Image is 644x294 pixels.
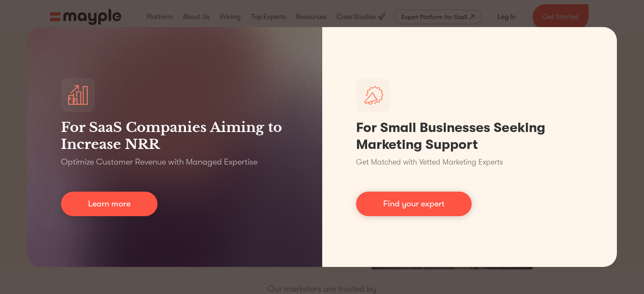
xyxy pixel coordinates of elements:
h1: For Small Businesses Seeking Marketing Support [356,119,583,153]
a: Find your expert [356,192,472,216]
p: Optimize Customer Revenue with Managed Expertise [61,156,257,168]
p: Get Matched with Vetted Marketing Experts [356,157,503,168]
h3: For SaaS Companies Aiming to Increase NRR [61,119,288,153]
a: Learn more [61,192,158,216]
